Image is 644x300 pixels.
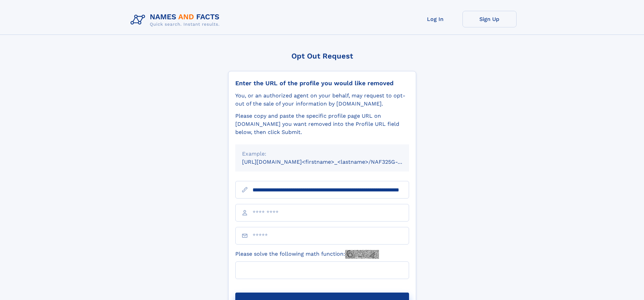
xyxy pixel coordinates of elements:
[462,11,517,27] a: Sign Up
[128,11,225,29] img: Logo Names and Facts
[228,52,416,60] div: Opt Out Request
[235,250,379,259] label: Please solve the following math function:
[408,11,462,27] a: Log In
[235,112,409,136] div: Please copy and paste the specific profile page URL on [DOMAIN_NAME] you want removed into the Pr...
[242,159,422,165] small: [URL][DOMAIN_NAME]<firstname>_<lastname>/NAF325G-xxxxxxxx
[242,150,402,158] div: Example:
[235,92,409,108] div: You, or an authorized agent on your behalf, may request to opt-out of the sale of your informatio...
[235,79,409,87] div: Enter the URL of the profile you would like removed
